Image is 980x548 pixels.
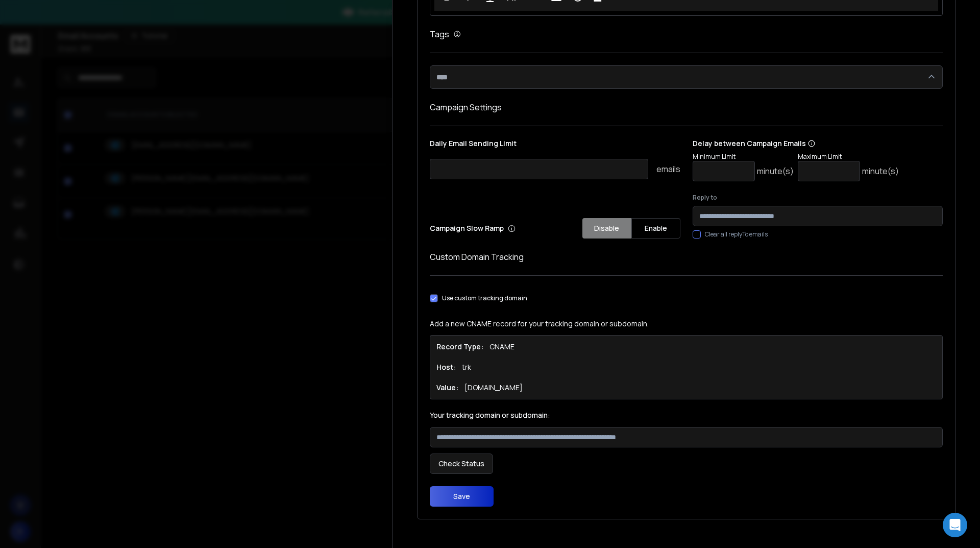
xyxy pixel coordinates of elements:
[430,223,516,233] p: Campaign Slow Ramp
[436,342,483,352] h1: Record Type:
[430,101,943,113] h1: Campaign Settings
[464,383,523,393] p: [DOMAIN_NAME]
[436,362,456,372] h1: Host:
[631,218,680,239] button: Enable
[430,486,494,507] button: Save
[693,194,943,202] label: Reply to
[430,28,449,40] h1: Tags
[693,153,794,161] p: Minimum Limit
[430,251,943,263] h1: Custom Domain Tracking
[462,362,471,372] p: trk
[442,294,527,302] label: Use custom tracking domain
[798,153,899,161] p: Maximum Limit
[430,319,943,329] p: Add a new CNAME record for your tracking domain or subdomain.
[436,383,458,393] h1: Value:
[582,218,631,239] button: Disable
[489,342,514,352] p: CNAME
[943,513,967,537] div: Open Intercom Messenger
[693,138,899,149] p: Delay between Campaign Emails
[757,165,794,177] p: minute(s)
[705,230,768,239] label: Clear all replyTo emails
[862,165,899,177] p: minute(s)
[656,163,680,175] p: emails
[430,412,943,419] label: Your tracking domain or subdomain:
[430,138,680,153] p: Daily Email Sending Limit
[430,454,493,474] button: Check Status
